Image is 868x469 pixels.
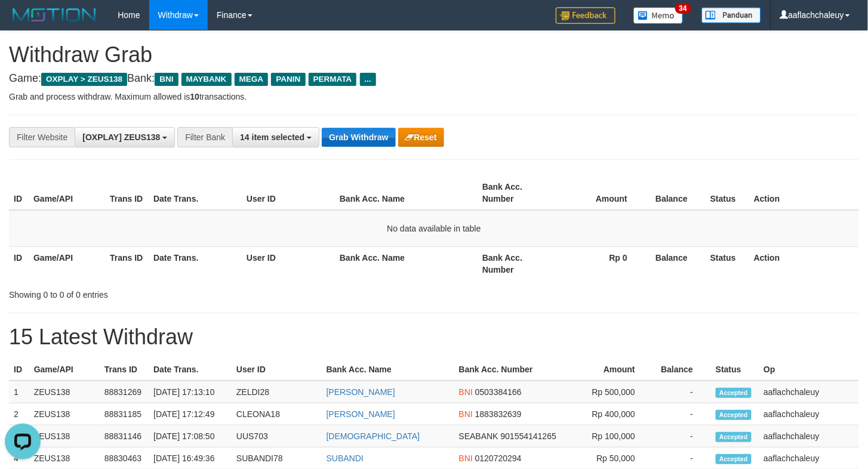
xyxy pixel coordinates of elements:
[568,359,653,381] th: Amount
[706,176,749,210] th: Status
[327,409,395,419] a: [PERSON_NAME]
[82,132,160,142] span: [OXPLAY] ZEUS138
[327,431,420,441] a: [DEMOGRAPHIC_DATA]
[9,284,353,301] div: Showing 0 to 0 of 0 entries
[240,132,304,142] span: 14 item selected
[759,381,859,403] td: aaflachchaleuy
[149,246,242,280] th: Date Trans.
[645,176,706,210] th: Balance
[475,409,522,419] span: Copy 1883832639 to clipboard
[335,246,478,280] th: Bank Acc. Name
[478,246,554,280] th: Bank Acc. Number
[105,246,149,280] th: Trans ID
[9,73,859,85] h4: Game: Bank:
[759,425,859,448] td: aaflachchaleuy
[554,176,645,210] th: Amount
[322,128,395,147] button: Grab Withdraw
[633,7,684,24] img: Button%20Memo.svg
[29,381,100,403] td: ZEUS138
[653,425,711,448] td: -
[9,325,859,349] h1: 15 Latest Withdraw
[41,73,127,86] span: OXPLAY > ZEUS138
[327,453,364,463] a: SUBANDI
[100,359,149,381] th: Trans ID
[100,425,149,448] td: 88831146
[459,409,473,419] span: BNI
[29,246,105,280] th: Game/API
[149,381,232,403] td: [DATE] 17:13:10
[568,403,653,425] td: Rp 400,000
[459,387,473,397] span: BNI
[149,403,232,425] td: [DATE] 17:12:49
[360,73,376,86] span: ...
[190,92,199,101] strong: 10
[9,246,29,280] th: ID
[475,387,522,397] span: Copy 0503384166 to clipboard
[177,127,232,147] div: Filter Bank
[335,176,478,210] th: Bank Acc. Name
[232,425,322,448] td: UUS703
[475,453,522,463] span: Copy 0120720294 to clipboard
[759,403,859,425] td: aaflachchaleuy
[9,381,29,403] td: 1
[232,359,322,381] th: User ID
[322,359,454,381] th: Bank Acc. Name
[9,176,29,210] th: ID
[9,359,29,381] th: ID
[759,359,859,381] th: Op
[9,127,75,147] div: Filter Website
[556,7,615,24] img: Feedback.jpg
[568,425,653,448] td: Rp 100,000
[706,246,749,280] th: Status
[149,176,242,210] th: Date Trans.
[232,403,322,425] td: CLEONA18
[398,128,444,147] button: Reset
[271,73,305,86] span: PANIN
[75,127,175,147] button: [OXPLAY] ZEUS138
[701,7,761,23] img: panduan.png
[459,431,498,441] span: SEABANK
[9,6,100,24] img: MOTION_logo.png
[711,359,759,381] th: Status
[155,73,178,86] span: BNI
[29,176,105,210] th: Game/API
[235,73,269,86] span: MEGA
[242,176,335,210] th: User ID
[454,359,569,381] th: Bank Acc. Number
[716,432,752,442] span: Accepted
[716,388,752,398] span: Accepted
[568,381,653,403] td: Rp 500,000
[716,410,752,420] span: Accepted
[9,43,859,67] h1: Withdraw Grab
[478,176,554,210] th: Bank Acc. Number
[9,210,859,247] td: No data available in table
[29,403,100,425] td: ZEUS138
[29,359,100,381] th: Game/API
[749,246,859,280] th: Action
[9,403,29,425] td: 2
[459,453,473,463] span: BNI
[232,127,319,147] button: 14 item selected
[5,5,41,41] button: Open LiveChat chat widget
[675,3,691,14] span: 34
[242,246,335,280] th: User ID
[749,176,859,210] th: Action
[100,403,149,425] td: 88831185
[181,73,232,86] span: MAYBANK
[9,91,859,103] p: Grab and process withdraw. Maximum allowed is transactions.
[29,425,100,448] td: ZEUS138
[100,381,149,403] td: 88831269
[645,246,706,280] th: Balance
[327,387,395,397] a: [PERSON_NAME]
[105,176,149,210] th: Trans ID
[653,359,711,381] th: Balance
[501,431,556,441] span: Copy 901554141265 to clipboard
[309,73,357,86] span: PERMATA
[653,381,711,403] td: -
[554,246,645,280] th: Rp 0
[149,359,232,381] th: Date Trans.
[149,425,232,448] td: [DATE] 17:08:50
[716,454,752,464] span: Accepted
[232,381,322,403] td: ZELDI28
[653,403,711,425] td: -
